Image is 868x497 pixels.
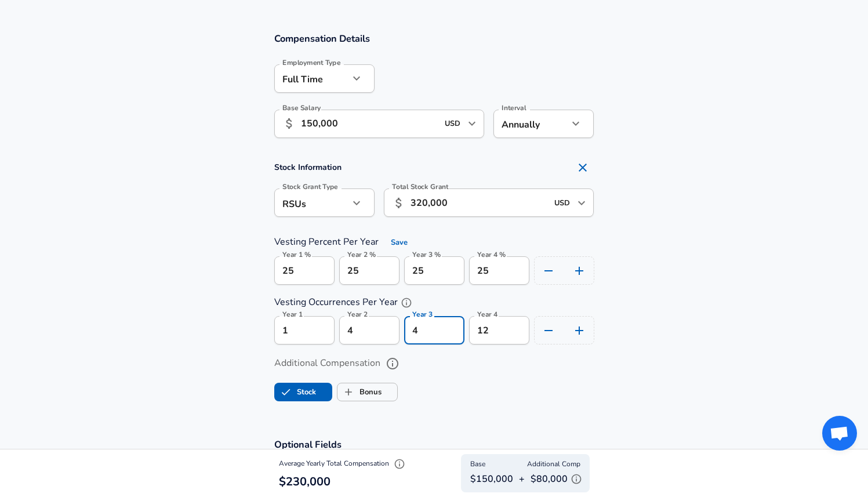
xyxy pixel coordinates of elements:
[477,311,497,318] label: Year 4
[347,311,368,318] label: Year 2
[565,257,594,284] button: Add Year
[565,317,594,344] button: Add Year
[391,455,408,473] button: Explain Total Compensation
[493,110,568,138] div: Annually
[339,316,400,344] input: 12
[274,316,335,344] input: 12
[551,194,574,212] input: USD
[381,234,418,252] button: Save
[531,470,585,488] p: $80,000
[411,188,548,217] input: 100,000
[404,316,464,344] input: 12
[337,381,382,403] label: Bonus
[282,251,311,258] label: Year 1 %
[274,188,349,217] div: RSUs
[822,416,857,451] div: Open chat
[573,195,590,211] button: Open
[412,251,441,258] label: Year 3 %
[502,104,526,111] label: Interval
[347,251,376,258] label: Year 2 %
[535,317,564,344] button: Remove Year
[392,183,449,190] label: Total Stock Grant
[383,354,402,373] button: help
[441,115,464,133] input: USD
[519,472,525,486] p: +
[301,110,438,138] input: 100,000
[398,294,415,311] button: help
[470,472,513,486] p: $150,000
[275,381,316,403] label: Stock
[274,32,594,45] h3: Compensation Details
[339,256,400,285] input: 33
[274,438,594,451] h3: Optional Fields
[535,257,564,284] button: Remove Year
[464,115,480,132] button: Open
[274,354,594,373] label: Additional Compensation
[282,183,338,190] label: Stock Grant Type
[274,156,594,179] h4: Stock Information
[282,59,341,66] label: Employment Type
[274,234,594,252] h6: Vesting Percent Per Year
[274,256,335,285] input: 33
[469,316,529,344] input: 12
[337,383,398,401] button: BonusBonus
[568,470,585,488] button: Explain Additional Compensation
[404,256,464,285] input: 33
[274,383,332,401] button: StockStock
[412,311,433,318] label: Year 3
[337,381,359,403] span: Bonus
[274,294,594,311] h6: Vesting Occurrences Per Year
[571,156,594,179] button: Remove Section
[275,381,297,403] span: Stock
[274,64,349,93] div: Full Time
[469,256,529,285] input: 33
[279,459,408,468] span: Average Yearly Total Compensation
[282,104,321,111] label: Base Salary
[470,459,485,470] span: Base
[477,251,506,258] label: Year 4 %
[527,459,580,470] span: Additional Comp
[282,311,303,318] label: Year 1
